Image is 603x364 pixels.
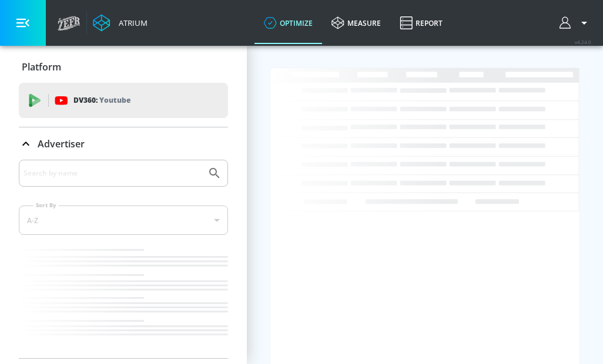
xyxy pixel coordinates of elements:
[19,244,228,358] nav: list of Advertiser
[19,83,228,118] div: DV360: Youtube
[38,137,85,150] p: Advertiser
[93,14,148,32] a: Atrium
[73,94,130,107] p: DV360:
[114,18,148,28] div: Atrium
[24,166,202,181] input: Search by name
[390,2,452,44] a: Report
[575,39,591,45] span: v 4.24.0
[19,50,228,83] div: Platform
[33,201,59,209] label: Sort By
[99,94,130,106] p: Youtube
[19,205,228,235] div: A-Z
[19,127,228,160] div: Advertiser
[19,160,228,358] div: Advertiser
[22,60,61,73] p: Platform
[322,2,390,44] a: measure
[254,2,322,44] a: optimize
